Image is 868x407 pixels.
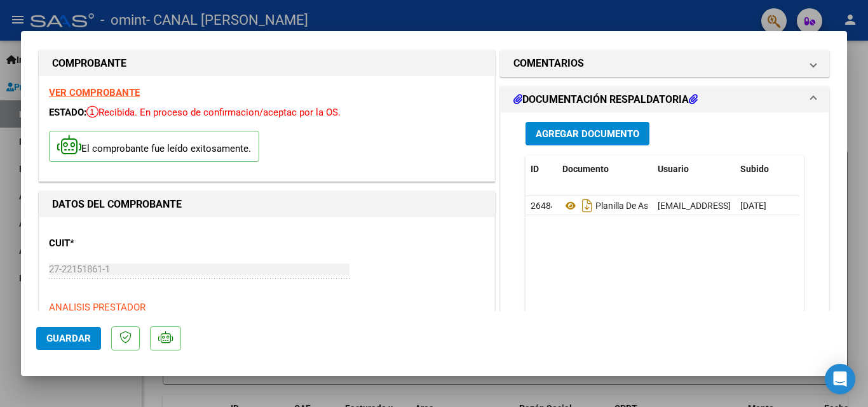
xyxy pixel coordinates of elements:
span: Usuario [658,164,689,174]
div: Open Intercom Messenger [825,364,855,394]
span: Guardar [46,333,91,344]
mat-expansion-panel-header: DOCUMENTACIÓN RESPALDATORIA [501,87,829,112]
p: CUIT [49,236,180,251]
h1: COMENTARIOS [513,56,584,71]
strong: DATOS DEL COMPROBANTE [52,198,182,210]
button: Guardar [36,327,101,350]
span: Recibida. En proceso de confirmacion/aceptac por la OS. [86,107,341,118]
strong: COMPROBANTE [52,57,126,69]
mat-expansion-panel-header: COMENTARIOS [501,51,829,76]
datatable-header-cell: Subido [735,156,799,183]
span: Agregar Documento [536,128,639,140]
datatable-header-cell: Acción [799,156,862,183]
span: ESTADO: [49,107,86,118]
i: Descargar documento [579,196,595,216]
span: 26484 [531,201,556,211]
span: Subido [740,164,769,174]
h1: DOCUMENTACIÓN RESPALDATORIA [513,92,698,107]
span: ID [531,164,539,174]
p: El comprobante fue leído exitosamente. [49,131,259,162]
a: VER COMPROBANTE [49,87,140,98]
button: Agregar Documento [526,122,649,145]
datatable-header-cell: Usuario [653,156,735,183]
span: Documento [562,164,609,174]
datatable-header-cell: ID [526,156,557,183]
span: [DATE] [740,201,766,211]
div: DOCUMENTACIÓN RESPALDATORIA [501,112,829,376]
span: ANALISIS PRESTADOR [49,302,146,313]
span: Planilla De Asistencia [562,201,679,211]
datatable-header-cell: Documento [557,156,653,183]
